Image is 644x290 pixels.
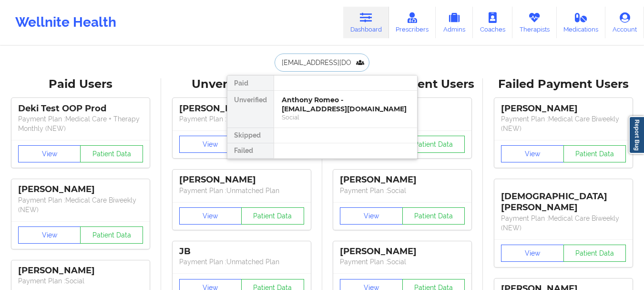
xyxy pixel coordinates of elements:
[402,136,465,153] button: Patient Data
[340,246,465,257] div: [PERSON_NAME]
[7,77,154,92] div: Paid Users
[227,128,274,143] div: Skipped
[389,7,436,38] a: Prescribers
[557,7,606,38] a: Medications
[340,257,465,267] p: Payment Plan : Social
[179,246,304,257] div: JB
[563,145,626,162] button: Patient Data
[563,245,626,262] button: Patient Data
[501,114,626,133] p: Payment Plan : Medical Care Biweekly (NEW)
[18,103,143,114] div: Deki Test OOP Prod
[179,114,304,124] p: Payment Plan : Unmatched Plan
[18,184,143,195] div: [PERSON_NAME]
[18,265,143,276] div: [PERSON_NAME]
[340,174,465,185] div: [PERSON_NAME]
[343,7,389,38] a: Dashboard
[168,77,316,92] div: Unverified Users
[501,214,626,233] p: Payment Plan : Medical Care Biweekly (NEW)
[179,257,304,267] p: Payment Plan : Unmatched Plan
[501,145,564,162] button: View
[18,226,81,244] button: View
[80,226,143,244] button: Patient Data
[605,7,644,38] a: Account
[80,145,143,162] button: Patient Data
[227,143,274,159] div: Failed
[18,145,81,162] button: View
[179,174,304,185] div: [PERSON_NAME]
[179,186,304,195] p: Payment Plan : Unmatched Plan
[501,184,626,213] div: [DEMOGRAPHIC_DATA][PERSON_NAME]
[227,75,274,91] div: Paid
[436,7,473,38] a: Admins
[340,186,465,195] p: Payment Plan : Social
[18,114,143,133] p: Payment Plan : Medical Care + Therapy Monthly (NEW)
[490,77,637,92] div: Failed Payment Users
[227,91,274,128] div: Unverified
[501,103,626,114] div: [PERSON_NAME]
[18,195,143,215] p: Payment Plan : Medical Care Biweekly (NEW)
[179,207,242,225] button: View
[340,207,403,225] button: View
[629,116,644,154] a: Report Bug
[241,207,304,225] button: Patient Data
[402,207,465,225] button: Patient Data
[282,96,409,113] div: Anthony Romeo - [EMAIL_ADDRESS][DOMAIN_NAME]
[473,7,512,38] a: Coaches
[18,276,143,286] p: Payment Plan : Social
[179,103,304,114] div: [PERSON_NAME]
[282,113,409,121] div: Social
[179,136,242,153] button: View
[501,245,564,262] button: View
[512,7,557,38] a: Therapists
